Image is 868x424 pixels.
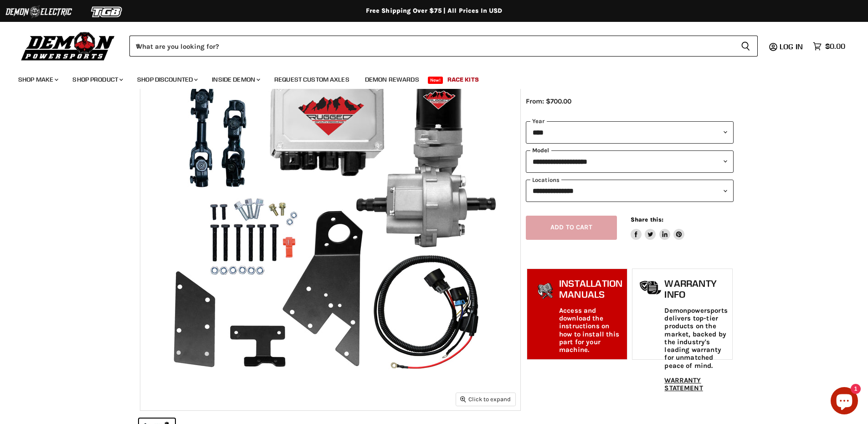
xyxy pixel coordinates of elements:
[808,40,850,53] a: $0.00
[267,70,356,89] a: Request Custom Axles
[18,30,118,62] img: Demon Powersports
[559,360,579,376] a: PEPS-2002
[130,70,203,89] a: Shop Discounted
[664,307,727,370] p: Demonpowersports delivers top-tier products on the market, backed by the industry's leading warra...
[780,42,803,51] span: Log in
[828,387,861,417] inbox-online-store-chat: Shopify online store chat
[776,42,808,51] a: Log in
[456,393,515,405] button: Click to expand
[205,70,266,89] a: Inside Demon
[129,36,734,57] input: When autocomplete results are available use up and down arrows to review and enter to select
[129,36,758,57] form: Product
[559,278,622,300] h1: Installation Manuals
[140,30,520,410] img: IMAGE
[631,216,685,240] aside: Share this:
[11,70,64,89] a: Shop Make
[825,42,845,51] span: $0.00
[66,70,128,89] a: Shop Product
[526,180,734,202] select: keys
[664,376,703,392] a: WARRANTY STATEMENT
[526,121,734,144] select: year
[526,97,571,105] span: From: $700.00
[460,396,511,403] span: Click to expand
[534,280,557,303] img: install_manual-icon.png
[526,150,734,173] select: modal-name
[639,280,662,295] img: warranty-icon.png
[734,36,758,57] button: Search
[441,70,486,89] a: Race Kits
[428,77,443,84] span: New!
[70,7,799,15] div: Free Shipping Over $75 | All Prices In USD
[559,307,622,354] p: Access and download the instructions on how to install this part for your machine.
[5,3,73,21] img: Demon Electric Logo 2
[358,70,426,89] a: Demon Rewards
[631,216,663,223] span: Share this:
[664,278,727,300] h1: Warranty Info
[73,3,141,21] img: TGB Logo 2
[11,67,843,89] ul: Main menu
